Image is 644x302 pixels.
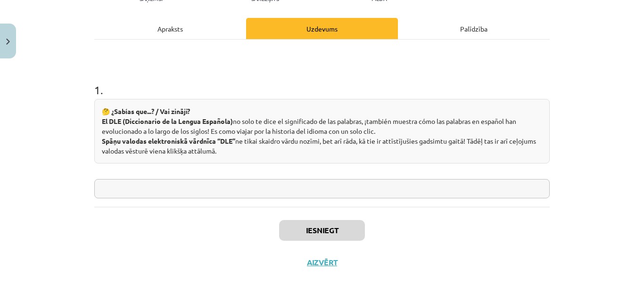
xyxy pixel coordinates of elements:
[279,220,365,241] button: Iesniegt
[398,18,550,39] div: Palīdzība
[102,107,190,115] strong: 🤔 ¿Sabías que...? / Vai zināji?
[304,258,340,267] button: Aizvērt
[102,117,233,125] strong: El DLE (Diccionario de la Lengua Española)
[94,99,550,163] div: no solo te dice el significado de las palabras, ¡también muestra cómo las palabras en español han...
[102,137,235,145] strong: Spāņu valodas elektroniskā vārdnīca “DLE”
[246,18,398,39] div: Uzdevums
[94,67,550,96] h1: 1 .
[6,39,10,45] img: icon-close-lesson-0947bae3869378f0d4975bcd49f059093ad1ed9edebbc8119c70593378902aed.svg
[94,18,246,39] div: Apraksts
